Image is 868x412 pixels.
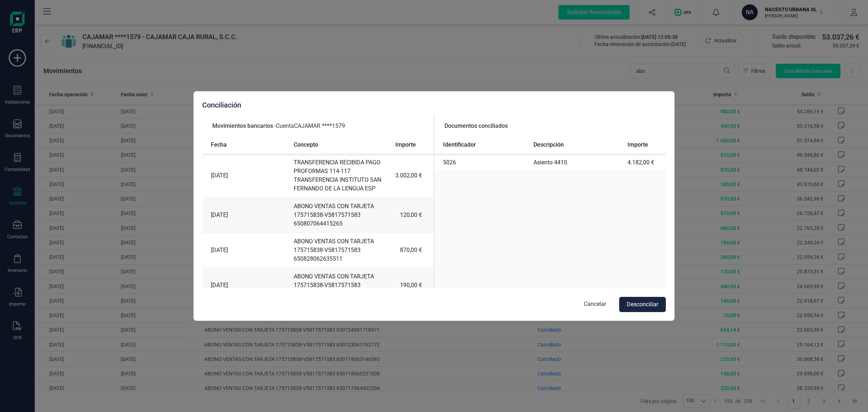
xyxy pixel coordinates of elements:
[434,154,531,172] td: 5026
[291,198,392,233] td: ABONO VENTAS CON TARJETA 175715838-V5817571583 650807064415265
[392,154,434,198] td: 3.002,00 €
[625,136,666,154] th: Importe
[202,154,291,198] td: [DATE]
[291,136,392,154] th: Concepto
[212,122,273,130] span: Movimientos bancarios
[202,100,666,110] div: Conciliación
[531,136,625,154] th: Descripción
[275,122,345,130] span: - Cuenta CAJAMAR ****1579
[444,122,508,130] span: Documentos conciliados
[392,268,434,303] td: 190,00 €
[392,233,434,268] td: 870,00 €
[576,297,613,312] button: Cancelar
[291,268,392,303] td: ABONO VENTAS CON TARJETA 175715838-V5817571583 [CREDIT_CARD_NUMBER]
[625,154,666,172] td: 4.182,00 €
[202,136,291,154] th: Fecha
[392,136,434,154] th: Importe
[619,297,666,312] button: Desconciliar
[202,233,291,268] td: [DATE]
[291,233,392,268] td: ABONO VENTAS CON TARJETA 175715838-V5817571583 650828062635511
[202,268,291,303] td: [DATE]
[202,198,291,233] td: [DATE]
[291,154,392,198] td: TRANSFERENCIA RECIBIDA PAGO PROFORMAS 114-117 TRANSFERENCIA INSTITUTO SAN FERNANDO DE LA LENGUA ESP
[531,154,625,172] td: Asiento 4410.
[392,198,434,233] td: 120,00 €
[434,136,531,154] th: Identificador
